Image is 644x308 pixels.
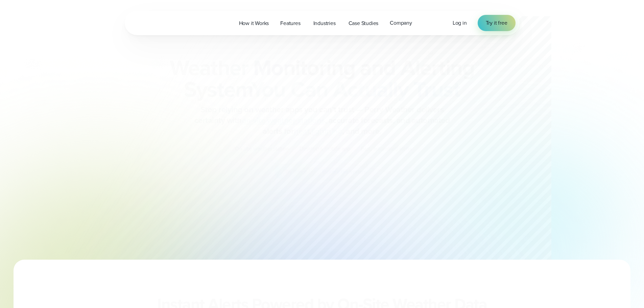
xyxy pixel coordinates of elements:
a: Log in [453,19,467,27]
span: How it Works [239,19,269,27]
a: How it Works [233,16,275,30]
a: Try it free [478,15,516,31]
span: Company [390,19,412,27]
span: Log in [453,19,467,27]
span: Case Studies [349,19,379,27]
span: Industries [313,19,336,27]
a: Case Studies [343,16,384,30]
span: Try it free [486,19,507,27]
span: Features [280,19,300,27]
